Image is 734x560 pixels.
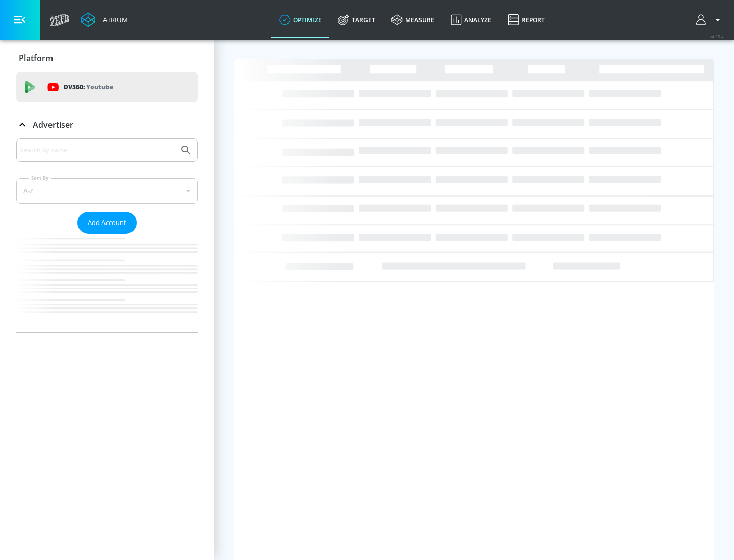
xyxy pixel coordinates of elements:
div: A-Z [16,178,198,204]
p: DV360: [64,81,113,93]
input: Search by name [20,144,175,157]
span: Add Account [88,217,126,229]
a: Target [330,2,383,38]
div: DV360: Youtube [16,72,198,102]
span: v 4.25.4 [710,34,724,39]
div: Platform [16,44,198,72]
div: Atrium [99,15,128,24]
a: Atrium [81,12,128,27]
label: Sort By [29,175,51,181]
nav: list of Advertiser [16,234,198,332]
div: Advertiser [16,110,198,139]
a: measure [383,2,442,38]
a: optimize [271,2,330,38]
a: Report [500,2,553,38]
a: Analyze [442,2,500,38]
p: Platform [19,52,53,64]
div: Advertiser [16,138,198,332]
p: Youtube [86,81,113,92]
p: Advertiser [33,119,73,130]
button: Add Account [77,212,137,234]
